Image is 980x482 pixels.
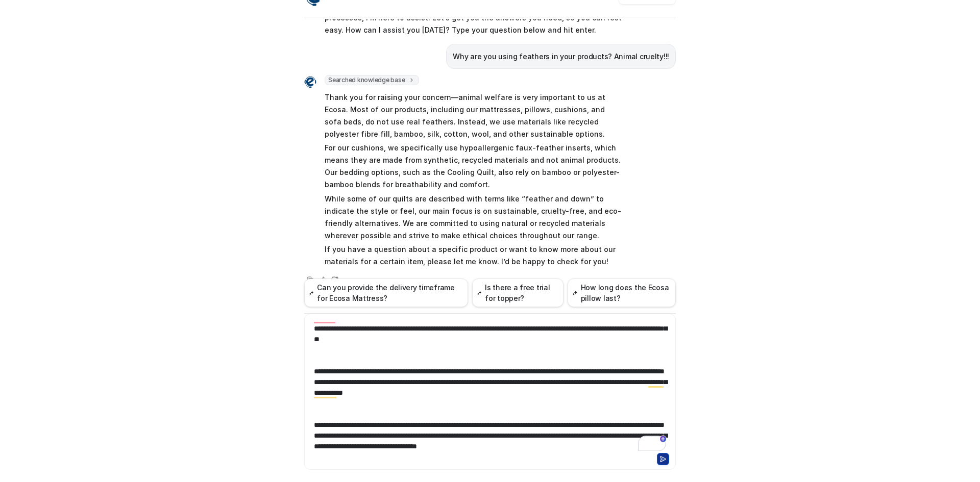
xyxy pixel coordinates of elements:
[453,50,669,63] p: Why are you using feathers in your products? Animal cruelty!!!
[325,142,623,191] p: For our cushions, we specifically use hypoallergenic faux-feather inserts, which means they are m...
[304,278,468,307] button: Can you provide the delivery timeframe for Ecosa Mattress?
[307,320,673,451] div: To enrich screen reader interactions, please activate Accessibility in Grammarly extension settings
[568,278,676,307] button: How long does the Ecosa pillow last?
[472,278,563,307] button: Is there a free trial for topper?
[325,75,419,85] span: Searched knowledge base
[325,193,623,242] p: While some of our quilts are described with terms like “feather and down” to indicate the style o...
[304,76,316,88] img: Widget
[325,91,623,140] p: Thank you for raising your concern—animal welfare is very important to us at Ecosa. Most of our p...
[325,243,623,268] p: If you have a question about a specific product or want to know more about our materials for a ce...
